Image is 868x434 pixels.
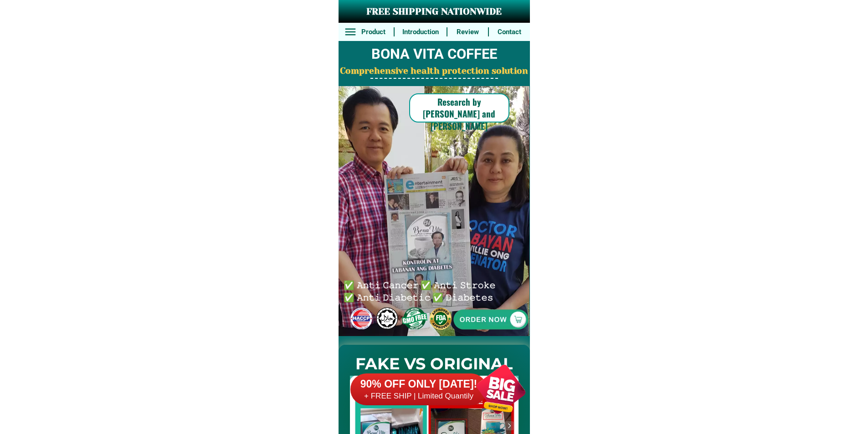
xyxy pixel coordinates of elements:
[339,44,530,65] h2: BONA VITA COFFEE
[339,65,530,78] h2: Comprehensive health protection solution
[452,27,483,37] h6: Review
[409,96,509,132] h6: Research by [PERSON_NAME] and [PERSON_NAME]
[350,378,487,391] h6: 90% OFF ONLY [DATE]!
[505,421,514,430] img: navigation
[339,5,530,19] h3: FREE SHIPPING NATIONWIDE
[339,352,530,376] h2: FAKE VS ORIGINAL
[344,278,499,302] h6: ✅ 𝙰𝚗𝚝𝚒 𝙲𝚊𝚗𝚌𝚎𝚛 ✅ 𝙰𝚗𝚝𝚒 𝚂𝚝𝚛𝚘𝚔𝚎 ✅ 𝙰𝚗𝚝𝚒 𝙳𝚒𝚊𝚋𝚎𝚝𝚒𝚌 ✅ 𝙳𝚒𝚊𝚋𝚎𝚝𝚎𝚜
[358,27,389,37] h6: Product
[399,27,442,37] h6: Introduction
[494,27,525,37] h6: Contact
[350,391,487,401] h6: + FREE SHIP | Limited Quantily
